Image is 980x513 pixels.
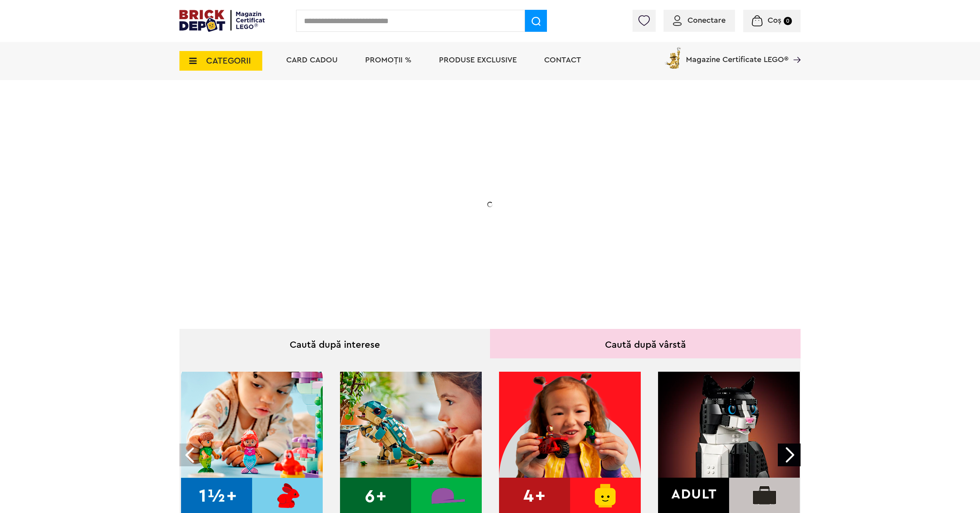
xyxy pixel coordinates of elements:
a: Contact [544,56,581,64]
span: Magazine Certificate LEGO® [686,46,788,64]
div: Explorează [235,245,392,255]
small: 0 [784,17,792,25]
h2: La două seturi LEGO de adulți achiziționate din selecție! În perioada 12 - [DATE]! [235,194,392,227]
div: Caută după vârstă [490,329,801,358]
a: Card Cadou [286,56,338,64]
a: PROMOȚII % [365,56,411,64]
h1: 20% Reducere! [235,158,392,186]
span: Conectare [687,16,726,24]
span: Coș [768,16,781,24]
a: Produse exclusive [439,56,517,64]
span: CATEGORII [206,57,251,65]
div: Caută după interese [179,329,490,358]
a: Magazine Certificate LEGO® [788,46,801,53]
a: Conectare [673,16,726,24]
